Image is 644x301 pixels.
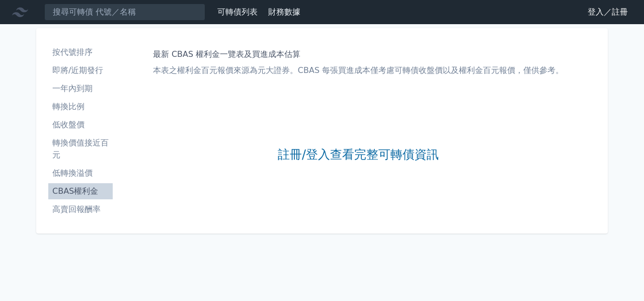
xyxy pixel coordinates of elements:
a: 高賣回報酬率 [48,201,113,217]
li: 低轉換溢價 [48,167,113,179]
li: 按代號排序 [48,46,113,58]
li: 低收盤價 [48,119,113,131]
li: 一年內到期 [48,83,113,95]
a: 轉換比例 [48,99,113,115]
a: 轉換價值接近百元 [48,135,113,163]
input: 搜尋可轉債 代號／名稱 [44,4,205,21]
a: 註冊/登入查看完整可轉債資訊 [278,147,439,163]
a: 登入／註冊 [580,4,636,20]
a: CBAS權利金 [48,183,113,199]
li: 即將/近期發行 [48,64,113,77]
a: 按代號排序 [48,44,113,60]
a: 低轉換溢價 [48,165,113,181]
li: 高賣回報酬率 [48,203,113,215]
a: 低收盤價 [48,117,113,133]
li: CBAS權利金 [48,185,113,197]
a: 可轉債列表 [217,7,258,17]
p: 本表之權利金百元報價來源為元大證券。CBAS 每張買進成本僅考慮可轉債收盤價以及權利金百元報價，僅供參考。 [153,64,563,77]
a: 即將/近期發行 [48,62,113,79]
h1: 最新 CBAS 權利金一覽表及買進成本估算 [153,48,563,60]
a: 一年內到期 [48,81,113,97]
li: 轉換比例 [48,101,113,113]
li: 轉換價值接近百元 [48,137,113,161]
a: 財務數據 [268,7,300,17]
